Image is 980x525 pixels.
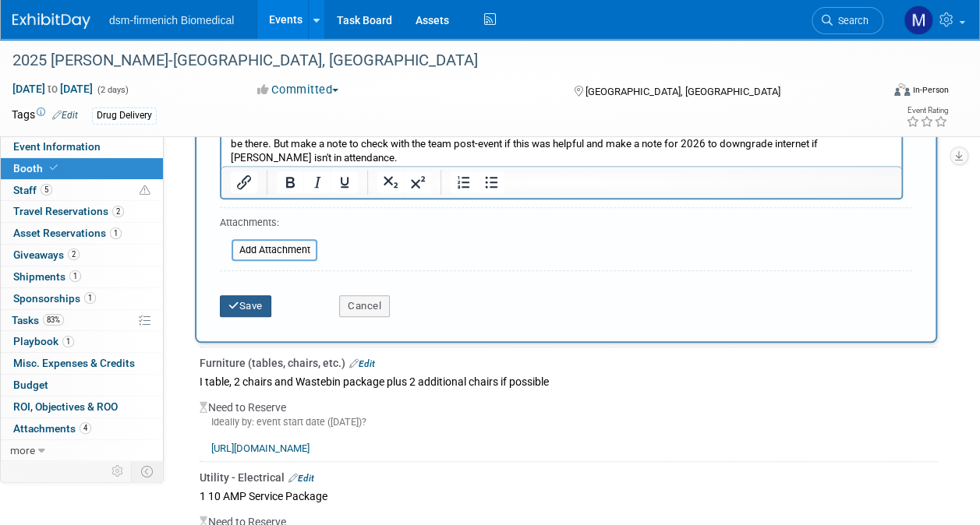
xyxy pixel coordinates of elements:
[1,180,163,201] a: Staff5
[1,440,163,461] a: more
[200,392,937,456] div: Need to Reserve
[13,248,80,261] span: Giveaways
[84,292,96,304] span: 1
[62,336,74,347] span: 1
[13,335,74,347] span: Playbook
[339,295,390,317] button: Cancel
[288,473,314,484] a: Edit
[43,314,64,326] span: 83%
[132,461,164,481] td: Toggle Event Tabs
[140,184,150,198] span: Potential Scheduling Conflict -- at least one attendee is tagged in another overlapping event.
[13,400,118,413] span: ROI, Objectives & ROO
[92,107,157,124] div: Drug Delivery
[211,442,310,454] a: [URL][DOMAIN_NAME]
[304,171,331,193] button: Italic
[12,82,94,96] span: [DATE] [DATE]
[1,136,163,157] a: Event Information
[220,216,317,234] div: Attachments:
[200,470,937,485] div: Utility - Electrical
[200,371,937,392] div: I table, 2 chairs and Wastebin package plus 2 additional chairs if possible
[112,206,124,217] span: 2
[220,295,271,317] button: Save
[12,13,90,29] img: ExhibitDay
[13,140,101,153] span: Event Information
[10,444,35,456] span: more
[1,201,163,222] a: Travel Reservations2
[12,107,78,125] td: Tags
[894,83,910,96] img: Format-Inperson.png
[906,107,948,115] div: Event Rating
[13,270,81,283] span: Shipments
[12,314,64,326] span: Tasks
[45,83,60,95] span: to
[231,171,257,193] button: Insert/edit link
[833,15,869,26] span: Search
[96,85,129,95] span: (2 days)
[812,7,883,34] a: Search
[13,292,96,305] span: Sponsorships
[13,205,124,217] span: Travel Reservations
[13,379,48,391] span: Budget
[1,223,163,244] a: Asset Reservations1
[331,171,358,193] button: Underline
[200,415,937,429] div: Ideally by: event start date ([DATE])?
[13,184,52,196] span: Staff
[277,171,303,193] button: Bold
[349,358,375,369] a: Edit
[812,81,949,104] div: Event Format
[1,310,163,331] a: Tasks83%
[1,396,163,418] a: ROI, Objectives & ROO
[13,357,135,369] span: Misc. Expenses & Credits
[904,5,933,35] img: Melanie Davison
[586,86,780,97] span: [GEOGRAPHIC_DATA], [GEOGRAPHIC_DATA]
[377,171,404,193] button: Subscript
[221,116,901,166] iframe: Rich Text Area
[68,248,80,260] span: 2
[13,162,61,174] span: Booth
[52,110,78,121] a: Edit
[405,171,431,193] button: Superscript
[1,418,163,439] a: Attachments4
[1,266,163,287] a: Shipments1
[1,375,163,396] a: Budget
[1,158,163,179] a: Booth
[69,270,81,282] span: 1
[7,47,869,75] div: 2025 [PERSON_NAME]-[GEOGRAPHIC_DATA], [GEOGRAPHIC_DATA]
[1,245,163,266] a: Giveaways2
[109,14,234,26] span: dsm-firmenich Biomedical
[104,461,132,481] td: Personalize Event Tab Strip
[200,355,937,371] div: Furniture (tables, chairs, etc.)
[1,353,163,374] a: Misc. Expenses & Credits
[1,331,163,352] a: Playbook1
[451,171,477,193] button: Numbered list
[912,84,949,96] div: In-Person
[13,227,122,239] span: Asset Reservations
[110,227,122,239] span: 1
[13,422,91,435] span: Attachments
[200,485,937,506] div: 1 10 AMP Service Package
[41,184,52,196] span: 5
[1,288,163,309] a: Sponsorships1
[478,171,504,193] button: Bullet list
[80,422,91,434] span: 4
[252,82,345,98] button: Committed
[50,164,58,172] i: Booth reservation complete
